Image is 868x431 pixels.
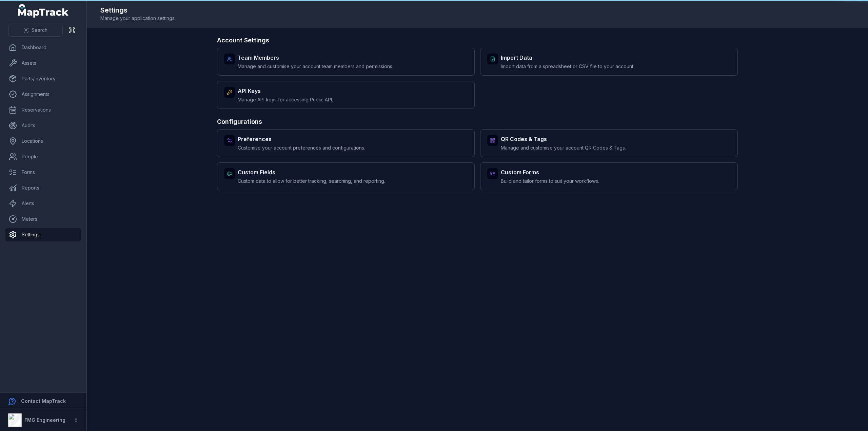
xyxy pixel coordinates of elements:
[5,134,81,148] a: Locations
[217,129,475,157] a: PreferencesCustomise your account preferences and configurations.
[238,54,393,62] strong: Team Members
[238,96,333,103] span: Manage API keys for accessing Public API.
[238,135,365,143] strong: Preferences
[238,144,365,151] span: Customise your account preferences and configurations.
[217,36,738,45] h3: Account Settings
[5,119,81,132] a: Audits
[5,212,81,226] a: Meters
[480,129,738,157] a: QR Codes & TagsManage and customise your account QR Codes & Tags.
[5,87,81,101] a: Assignments
[501,144,626,151] span: Manage and customise your account QR Codes & Tags.
[18,4,69,18] a: MapTrack
[480,162,738,190] a: Custom FormsBuild and tailor forms to suit your workflows.
[238,168,385,176] strong: Custom Fields
[480,48,738,76] a: Import DataImport data from a spreadsheet or CSV file to your account.
[501,54,634,62] strong: Import Data
[5,56,81,70] a: Assets
[238,63,393,70] span: Manage and customise your account team members and permissions.
[21,398,66,404] strong: Contact MapTrack
[5,150,81,163] a: People
[100,5,176,15] h2: Settings
[217,117,738,126] h3: Configurations
[217,162,475,190] a: Custom FieldsCustom data to allow for better tracking, searching, and reporting.
[501,168,599,176] strong: Custom Forms
[5,41,81,54] a: Dashboard
[5,165,81,179] a: Forms
[5,181,81,195] a: Reports
[238,178,385,184] span: Custom data to allow for better tracking, searching, and reporting.
[32,27,47,34] span: Search
[5,197,81,210] a: Alerts
[217,48,475,76] a: Team MembersManage and customise your account team members and permissions.
[5,228,81,241] a: Settings
[100,15,176,22] span: Manage your application settings.
[501,178,599,184] span: Build and tailor forms to suit your workflows.
[501,135,626,143] strong: QR Codes & Tags
[8,24,63,37] button: Search
[5,103,81,117] a: Reservations
[24,417,65,423] strong: FMG Engineering
[501,63,634,70] span: Import data from a spreadsheet or CSV file to your account.
[217,81,475,109] a: API KeysManage API keys for accessing Public API.
[238,87,333,95] strong: API Keys
[5,72,81,85] a: Parts/Inventory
